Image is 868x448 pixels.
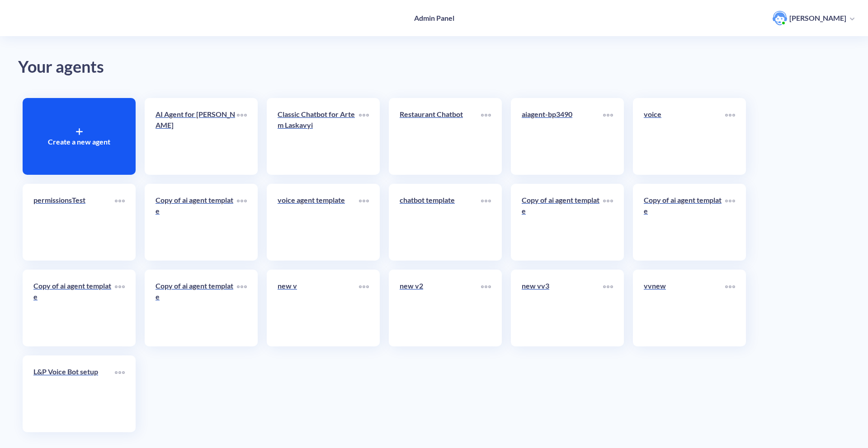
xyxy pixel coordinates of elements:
[278,280,359,336] a: new v
[48,136,110,147] p: Create a new agent
[278,195,359,205] p: voice agent template
[156,195,237,216] p: Copy of ai agent template
[400,195,481,205] p: chatbot template
[522,195,603,250] a: Copy of ai agent template
[644,195,725,216] p: Copy of ai agent template
[644,280,725,291] p: vvnew
[522,109,603,120] p: aiagent-bp3490
[156,195,237,250] a: Copy of ai agent template
[522,280,603,336] a: new vv3
[156,109,237,131] p: AI Agent for [PERSON_NAME]
[18,54,850,80] div: Your agents
[644,109,725,164] a: voice
[33,280,115,302] p: Copy of ai agent template
[400,280,481,336] a: new v2
[400,280,481,291] p: new v2
[33,195,115,250] a: permissionsTest
[400,109,481,120] p: Restaurant Chatbot
[278,195,359,250] a: voice agent template
[400,195,481,250] a: chatbot template
[522,280,603,291] p: new vv3
[400,109,481,164] a: Restaurant Chatbot
[644,195,725,250] a: Copy of ai agent template
[768,10,859,26] button: user photo[PERSON_NAME]
[33,366,115,421] a: L&P Voice Bot setup
[33,280,115,336] a: Copy of ai agent template
[156,280,237,302] p: Copy of ai agent template
[789,13,846,23] p: [PERSON_NAME]
[522,195,603,216] p: Copy of ai agent template
[644,280,725,336] a: vvnew
[278,109,359,164] a: Classic Chatbot for Artem Laskavyi
[644,109,725,120] p: voice
[773,11,787,25] img: user photo
[414,14,454,22] h4: Admin Panel
[156,109,237,164] a: AI Agent for [PERSON_NAME]
[33,366,115,377] p: L&P Voice Bot setup
[278,280,359,291] p: new v
[33,195,115,205] p: permissionsTest
[278,109,359,131] p: Classic Chatbot for Artem Laskavyi
[522,109,603,164] a: aiagent-bp3490
[156,280,237,336] a: Copy of ai agent template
